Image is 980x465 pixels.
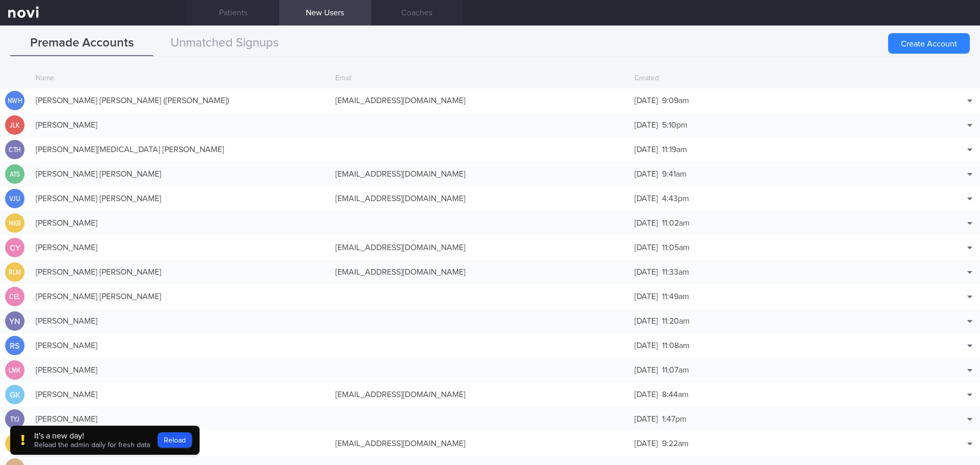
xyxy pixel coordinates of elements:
[31,164,330,184] div: [PERSON_NAME] [PERSON_NAME]
[31,360,330,380] div: [PERSON_NAME]
[634,243,658,252] span: [DATE]
[662,121,688,129] span: 5:10pm
[330,69,630,88] div: Email
[5,238,24,258] div: CY
[634,145,658,154] span: [DATE]
[662,194,689,203] span: 4:43pm
[5,385,24,405] div: GK
[330,384,630,405] div: [EMAIL_ADDRESS][DOMAIN_NAME]
[634,366,658,374] span: [DATE]
[7,164,23,184] div: ATS
[31,90,330,111] div: [PERSON_NAME] [PERSON_NAME] ([PERSON_NAME])
[31,286,330,307] div: [PERSON_NAME] [PERSON_NAME]
[7,91,23,111] div: NWH
[634,341,658,350] span: [DATE]
[31,115,330,135] div: [PERSON_NAME]
[31,213,330,233] div: [PERSON_NAME]
[662,292,689,301] span: 11:49am
[31,237,330,258] div: [PERSON_NAME]
[7,287,23,307] div: CEL
[5,311,24,331] div: YN
[634,96,658,105] span: [DATE]
[5,434,24,454] div: XS
[629,69,929,88] div: Created
[634,268,658,276] span: [DATE]
[34,442,150,449] span: Reload the admin daily for fresh data
[634,317,658,325] span: [DATE]
[330,164,630,184] div: [EMAIL_ADDRESS][DOMAIN_NAME]
[34,431,150,441] div: It's a new day!
[662,439,689,448] span: 9:22am
[7,115,23,135] div: JLK
[662,341,690,350] span: 11:08am
[31,409,330,429] div: [PERSON_NAME]
[330,262,630,282] div: [EMAIL_ADDRESS][DOMAIN_NAME]
[158,432,192,448] button: Reload
[31,188,330,209] div: [PERSON_NAME] [PERSON_NAME]
[31,69,330,88] div: Name
[7,213,23,233] div: NKB
[31,384,330,405] div: [PERSON_NAME]
[31,335,330,356] div: [PERSON_NAME]
[662,219,690,227] span: 11:02am
[31,262,330,282] div: [PERSON_NAME] [PERSON_NAME]
[634,219,658,227] span: [DATE]
[330,237,630,258] div: [EMAIL_ADDRESS][DOMAIN_NAME]
[662,415,687,423] span: 1:47pm
[330,188,630,209] div: [EMAIL_ADDRESS][DOMAIN_NAME]
[634,121,658,129] span: [DATE]
[7,140,23,160] div: CTH
[888,33,970,54] button: Create Account
[31,139,330,160] div: [PERSON_NAME][MEDICAL_DATA] [PERSON_NAME]
[7,409,23,429] div: TYJ
[662,366,689,374] span: 11:07am
[31,311,330,331] div: [PERSON_NAME]
[662,317,690,325] span: 11:20am
[330,90,630,111] div: [EMAIL_ADDRESS][DOMAIN_NAME]
[634,415,658,423] span: [DATE]
[662,145,687,154] span: 11:19am
[634,390,658,399] span: [DATE]
[7,360,23,380] div: LMK
[662,170,687,178] span: 9:41am
[634,170,658,178] span: [DATE]
[662,268,689,276] span: 11:33am
[634,292,658,301] span: [DATE]
[10,31,153,56] button: Premade Accounts
[330,433,630,454] div: [EMAIL_ADDRESS][DOMAIN_NAME]
[634,439,658,448] span: [DATE]
[7,189,23,209] div: VJU
[153,31,296,56] button: Unmatched Signups
[5,336,24,356] div: RS
[634,194,658,203] span: [DATE]
[7,262,23,282] div: RLM
[662,390,689,399] span: 8:44am
[662,96,689,105] span: 9:09am
[662,243,690,252] span: 11:05am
